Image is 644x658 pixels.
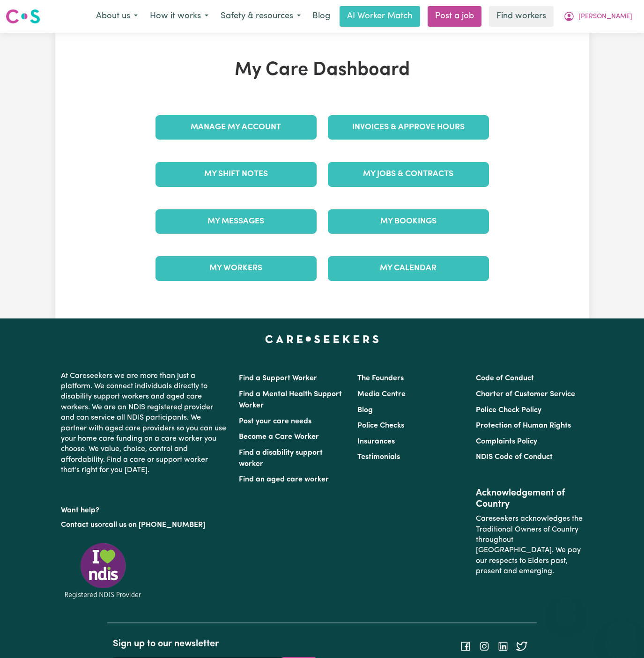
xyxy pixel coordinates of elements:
iframe: Button to launch messaging window [607,621,637,651]
a: Testimonials [357,453,400,461]
a: Insurances [357,438,395,445]
a: My Shift Notes [155,162,317,186]
p: or [61,516,228,534]
a: Follow Careseekers on LinkedIn [497,643,509,650]
h2: Acknowledgement of Country [476,488,583,510]
a: Protection of Human Rights [476,422,571,429]
a: Find workers [489,6,554,27]
a: Find a Mental Health Support Worker [239,391,342,409]
a: Code of Conduct [476,375,534,382]
a: Police Check Policy [476,407,541,414]
a: Post your care needs [239,418,311,425]
a: Blog [307,6,336,27]
a: Charter of Customer Service [476,391,575,398]
a: Invoices & Approve Hours [328,115,489,140]
p: Want help? [61,502,228,516]
a: My Messages [155,209,317,234]
a: Post a job [428,6,481,27]
img: Registered NDIS provider [61,541,145,600]
a: The Founders [357,375,404,382]
a: Follow Careseekers on Twitter [516,643,527,650]
a: My Workers [155,256,317,281]
a: My Bookings [328,209,489,234]
a: NDIS Code of Conduct [476,453,553,461]
button: Safety & resources [215,7,307,26]
p: At Careseekers we are more than just a platform. We connect individuals directly to disability su... [61,367,228,480]
a: Police Checks [357,422,404,429]
a: Manage My Account [155,115,317,140]
a: Complaints Policy [476,438,537,445]
button: About us [90,7,144,26]
span: [PERSON_NAME] [578,12,632,22]
p: Careseekers acknowledges the Traditional Owners of Country throughout [GEOGRAPHIC_DATA]. We pay o... [476,510,583,580]
a: Blog [357,407,373,414]
img: Careseekers logo [6,8,40,25]
a: AI Worker Match [340,6,420,27]
a: call us on [PHONE_NUMBER] [105,521,205,529]
a: Find a Support Worker [239,375,317,382]
a: Careseekers home page [265,335,379,343]
a: Find an aged care worker [239,476,329,483]
a: Follow Careseekers on Facebook [460,643,471,650]
a: Careseekers logo [6,6,40,27]
h1: My Care Dashboard [150,59,495,81]
button: How it works [144,7,215,26]
a: My Calendar [328,256,489,281]
iframe: Close message [556,598,575,617]
a: Media Centre [357,391,406,398]
h2: Sign up to our newsletter [113,638,316,650]
a: My Jobs & Contracts [328,162,489,186]
a: Contact us [61,521,98,529]
button: My Account [557,7,638,26]
a: Become a Care Worker [239,433,319,441]
a: Follow Careseekers on Instagram [479,643,490,650]
a: Find a disability support worker [239,449,323,468]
